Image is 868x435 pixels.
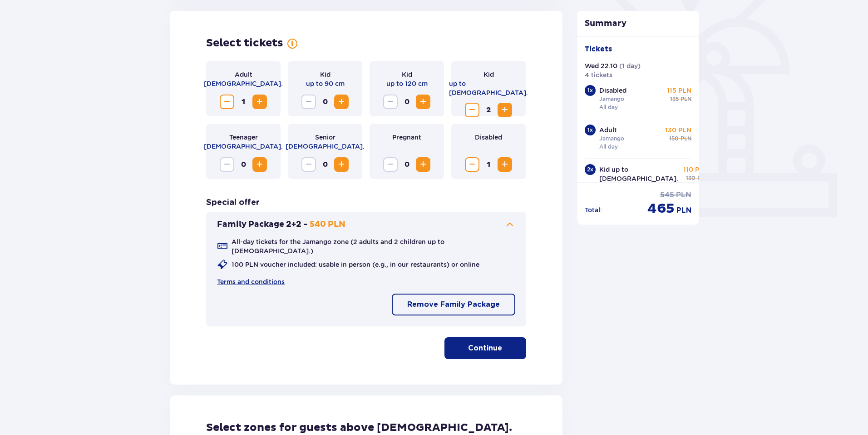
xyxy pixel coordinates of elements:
p: Continue [468,343,502,353]
p: Wed 22.10 [585,61,617,70]
h3: Special offer [206,197,260,208]
p: up to 90 cm [306,79,345,88]
span: 1 [481,157,496,172]
p: 540 PLN [310,219,345,230]
span: 0 [399,95,414,109]
span: 0 [236,157,251,172]
button: Decrease [383,157,398,172]
p: Kid [320,70,330,79]
button: Increase [252,157,267,172]
p: [DEMOGRAPHIC_DATA]. [286,142,365,151]
button: Decrease [220,95,234,109]
span: 130 [686,174,695,182]
p: Disabled [475,133,502,142]
p: 4 tickets [585,70,612,80]
p: Total : [585,205,602,215]
p: Teenager [229,133,258,142]
span: PLN [697,174,708,182]
p: Adult [599,125,617,135]
span: PLN [676,205,691,215]
p: Adult [235,70,252,79]
p: [DEMOGRAPHIC_DATA]. [204,79,283,88]
span: 545 [660,190,674,200]
p: Tickets [585,44,612,54]
a: Terms and conditions [217,277,285,286]
h2: Select zones for guests above [DEMOGRAPHIC_DATA]. [206,421,526,435]
button: Increase [416,95,430,109]
button: Decrease [465,157,479,172]
button: Increase [498,157,512,172]
button: Family Package 2+2 -540 PLN [217,219,515,230]
div: 1 x [585,125,596,135]
p: up to [DEMOGRAPHIC_DATA]. [449,79,528,97]
span: 2 [481,103,496,117]
p: Kid [402,70,412,79]
span: PLN [676,190,691,200]
button: Increase [334,95,349,109]
button: Continue [444,337,526,359]
p: Kid up to [DEMOGRAPHIC_DATA]. [599,165,678,183]
p: Senior [315,133,335,142]
span: 150 [669,135,679,143]
button: Decrease [220,157,234,172]
p: All day [599,103,618,111]
span: 1 [236,95,251,109]
p: All day [599,143,618,151]
p: Family Package 2+2 - [217,219,308,230]
p: Jamango [599,135,624,143]
span: 135 [670,95,679,103]
button: Increase [498,103,512,117]
button: Increase [334,157,349,172]
p: 100 PLN voucher included: usable in person (e.g., in our restaurants) or online [232,260,479,269]
p: 110 PLN [683,165,708,174]
div: 1 x [585,85,596,96]
span: 0 [399,157,414,172]
p: Remove Family Package [407,300,500,310]
span: PLN [681,95,691,103]
button: Decrease [301,157,316,172]
p: Disabled [599,86,626,95]
div: 2 x [585,164,596,175]
span: 465 [647,200,675,217]
span: 0 [318,157,332,172]
button: Increase [252,95,267,109]
span: PLN [681,135,691,143]
p: All-day tickets for the Jamango zone (2 adults and 2 children up to [DEMOGRAPHIC_DATA].) [232,237,515,255]
button: Decrease [383,95,398,109]
p: 130 PLN [665,125,691,135]
p: [DEMOGRAPHIC_DATA]. [204,142,283,151]
button: Increase [416,157,430,172]
p: Jamango [599,95,624,103]
button: Remove Family Package [392,294,515,315]
p: Kid [483,70,494,79]
button: Decrease [465,103,479,117]
button: Decrease [301,95,316,109]
p: Pregnant [392,133,421,142]
p: ( 1 day ) [619,61,641,70]
p: Summary [577,18,699,29]
p: up to 120 cm [386,79,428,88]
h2: Select tickets [206,36,283,50]
p: 115 PLN [667,86,691,95]
span: 0 [318,95,332,109]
